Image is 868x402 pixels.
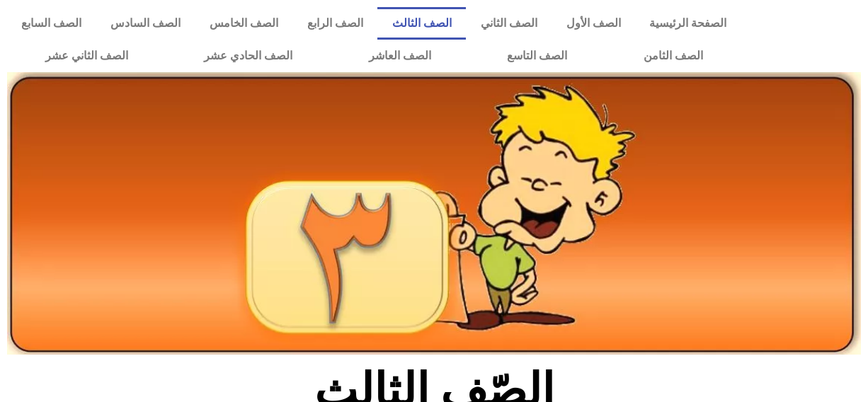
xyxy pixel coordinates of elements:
a: الصف الثاني عشر [7,40,166,72]
a: الصف السابع [7,7,96,40]
a: الصف الحادي عشر [166,40,331,72]
a: الصف التاسع [469,40,606,72]
a: الصف الثاني [466,7,552,40]
a: الصف الثامن [605,40,741,72]
a: الصف الأول [552,7,635,40]
a: الصفحة الرئيسية [635,7,741,40]
a: الصف الخامس [195,7,293,40]
a: الصف السادس [96,7,195,40]
a: الصف الرابع [293,7,378,40]
a: الصف الثالث [377,7,466,40]
a: الصف العاشر [331,40,469,72]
